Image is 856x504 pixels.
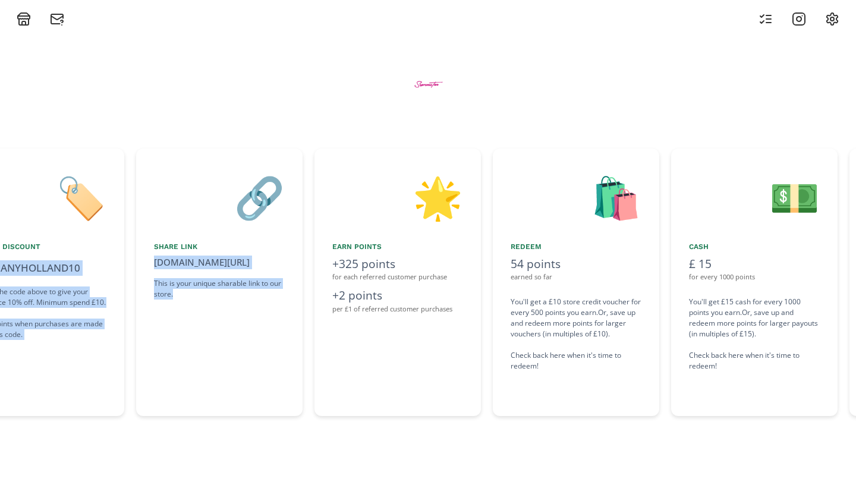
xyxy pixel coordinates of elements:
div: 💵 [689,166,820,227]
div: +2 points [332,287,463,304]
div: 🌟 [332,166,463,227]
div: Share Link [154,241,285,252]
div: 🔗 [154,166,285,227]
div: You'll get a £10 store credit voucher for every 500 points you earn. Or, save up and redeem more ... [511,297,641,371]
div: +325 points [332,256,463,273]
div: [DOMAIN_NAME][URL] [154,256,285,269]
div: You'll get £15 cash for every 1000 points you earn. Or, save up and redeem more points for larger... [689,297,820,371]
div: for each referred customer purchase [332,272,463,282]
div: Redeem [511,241,641,252]
div: £ 15 [689,256,820,273]
div: Earn points [332,241,463,252]
div: 54 points [511,256,641,273]
div: earned so far [511,272,641,282]
div: per £1 of referred customer purchases [332,304,463,314]
div: This is your unique sharable link to our store. [154,278,285,300]
div: Cash [689,241,820,252]
div: 🛍️ [511,166,641,227]
div: for every 1000 points [689,272,820,282]
img: BtZWWMaMEGZe [406,62,451,106]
